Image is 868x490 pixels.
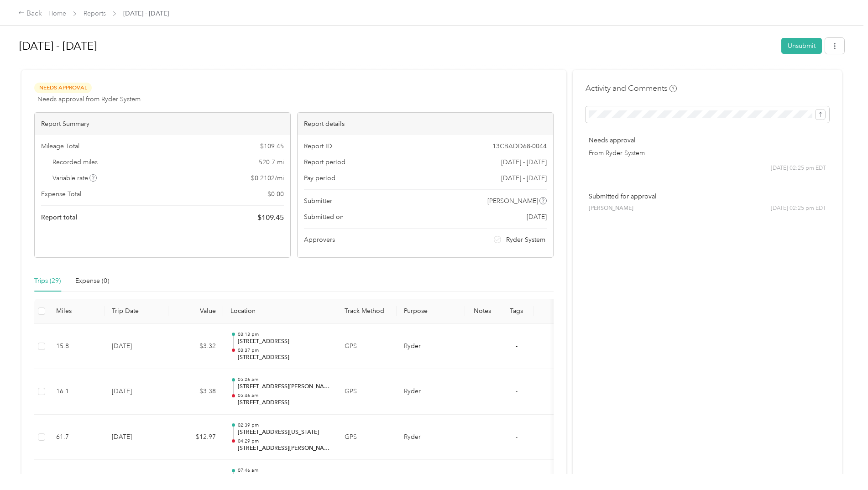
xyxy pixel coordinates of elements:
[267,189,284,199] span: $ 0.00
[49,324,105,370] td: 15.8
[487,196,538,206] span: [PERSON_NAME]
[304,212,344,222] span: Submitted on
[771,204,826,213] span: [DATE] 02:25 pm EDT
[238,383,330,391] p: [STREET_ADDRESS][PERSON_NAME]
[238,444,330,453] p: [STREET_ADDRESS][PERSON_NAME]
[304,157,345,167] span: Report period
[41,189,81,199] span: Expense Total
[397,324,465,370] td: Ryder
[501,173,547,183] span: [DATE] - [DATE]
[238,474,330,482] p: [STREET_ADDRESS][PERSON_NAME]
[52,157,98,167] span: Recorded miles
[238,438,330,444] p: 04:29 pm
[168,324,223,370] td: $3.32
[781,38,822,54] button: Unsubmit
[238,347,330,354] p: 03:37 pm
[397,299,465,324] th: Purpose
[238,354,330,362] p: [STREET_ADDRESS]
[105,415,168,460] td: [DATE]
[49,415,105,460] td: 61.7
[516,387,518,395] span: -
[238,467,330,474] p: 07:46 am
[516,342,518,350] span: -
[259,157,284,167] span: 520.7 mi
[492,141,547,151] span: 13CBADD68-0044
[238,331,330,338] p: 03:13 pm
[465,299,499,324] th: Notes
[337,369,397,415] td: GPS
[257,212,284,223] span: $ 109.45
[35,113,290,135] div: Report Summary
[589,136,826,145] p: Needs approval
[48,10,66,17] a: Home
[238,392,330,399] p: 05:46 am
[41,213,78,222] span: Report total
[238,338,330,346] p: [STREET_ADDRESS]
[516,433,518,441] span: -
[123,9,169,18] span: [DATE] - [DATE]
[168,415,223,460] td: $12.97
[238,376,330,383] p: 05:26 am
[168,299,223,324] th: Value
[304,235,335,245] span: Approvers
[771,164,826,172] span: [DATE] 02:25 pm EDT
[41,141,79,151] span: Mileage Total
[105,324,168,370] td: [DATE]
[304,196,332,206] span: Submitter
[238,422,330,428] p: 02:39 pm
[238,428,330,437] p: [STREET_ADDRESS][US_STATE]
[105,299,168,324] th: Trip Date
[337,299,397,324] th: Track Method
[238,399,330,407] p: [STREET_ADDRESS]
[337,415,397,460] td: GPS
[223,299,337,324] th: Location
[34,83,92,93] span: Needs Approval
[589,148,826,158] p: From Ryder System
[251,173,284,183] span: $ 0.2102 / mi
[337,324,397,370] td: GPS
[397,369,465,415] td: Ryder
[75,276,109,286] div: Expense (0)
[84,10,106,17] a: Reports
[168,369,223,415] td: $3.38
[37,94,141,104] span: Needs approval from Ryder System
[589,192,826,201] p: Submitted for approval
[49,299,105,324] th: Miles
[397,415,465,460] td: Ryder
[18,8,42,19] div: Back
[19,35,775,57] h1: Aug 1 - 31, 2025
[34,276,61,286] div: Trips (29)
[52,173,97,183] span: Variable rate
[586,83,677,94] h4: Activity and Comments
[49,369,105,415] td: 16.1
[501,157,547,167] span: [DATE] - [DATE]
[105,369,168,415] td: [DATE]
[499,299,533,324] th: Tags
[589,204,633,213] span: [PERSON_NAME]
[527,212,547,222] span: [DATE]
[506,235,545,245] span: Ryder System
[304,141,332,151] span: Report ID
[304,173,335,183] span: Pay period
[298,113,553,135] div: Report details
[260,141,284,151] span: $ 109.45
